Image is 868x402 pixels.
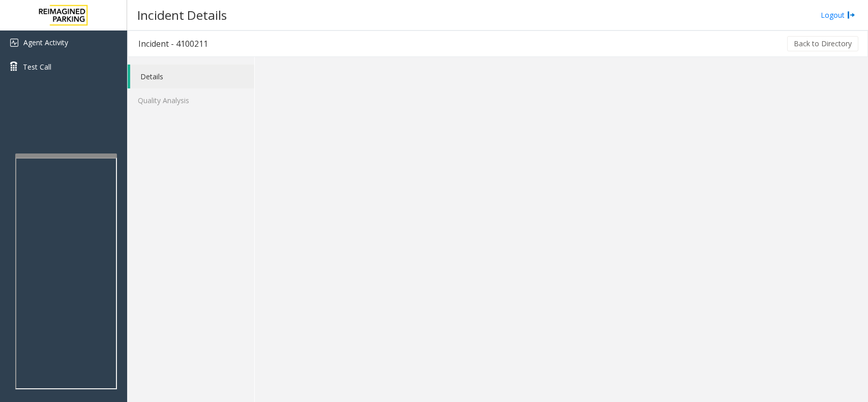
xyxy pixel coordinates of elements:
[130,65,254,88] a: Details
[128,32,218,55] h3: Incident - 4100211
[847,10,855,20] img: logout
[23,61,51,72] span: Test Call
[23,38,68,47] span: Agent Activity
[787,36,858,51] button: Back to Directory
[128,88,254,112] a: Quality Analysis
[10,39,18,47] img: 'icon'
[132,3,232,27] h3: Incident Details
[821,10,855,20] a: Logout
